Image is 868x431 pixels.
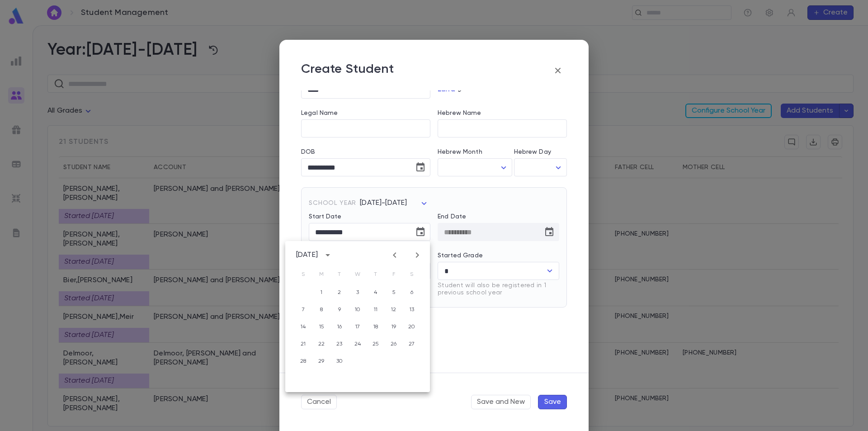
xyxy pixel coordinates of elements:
[438,252,483,259] label: Started Grade
[386,336,402,352] button: 26
[411,223,429,241] button: Choose date, selected date is Oct 4, 2025
[386,302,402,318] button: 12
[471,395,531,409] button: Save and New
[295,302,311,318] button: 7
[368,336,384,352] button: 25
[514,148,551,156] label: Hebrew Day
[296,251,318,260] div: [DATE]
[411,158,429,176] button: Choose date, selected date is Aug 3, 2010
[331,319,348,335] button: 16
[368,265,384,284] span: Thursday
[331,284,348,301] button: 2
[313,302,330,318] button: 8
[386,265,402,284] span: Friday
[349,336,366,352] button: 24
[331,336,348,352] button: 23
[404,284,420,301] button: 6
[410,248,425,262] button: Next month
[349,265,366,284] span: Wednesday
[313,353,330,369] button: 29
[301,148,430,156] label: DOB
[301,355,567,365] div: Linked Practices
[313,319,330,335] button: 15
[309,213,430,220] label: Start Date
[438,148,482,156] label: Hebrew Month
[514,159,567,176] div: ​
[543,265,556,277] button: Open
[331,302,348,318] button: 9
[386,319,402,335] button: 19
[404,336,420,352] button: 27
[301,109,338,117] label: Legal Name
[295,353,311,369] button: 28
[360,199,407,207] span: [DATE]-[DATE]
[438,282,553,296] p: Student will also be registered in 1 previous school year
[301,395,337,409] button: Cancel
[404,319,420,335] button: 20
[295,265,311,284] span: Sunday
[368,319,384,335] button: 18
[538,395,567,409] button: Save
[313,265,330,284] span: Monday
[349,284,366,301] button: 3
[313,336,330,352] button: 22
[295,336,311,352] button: 21
[386,284,402,301] button: 5
[321,248,335,262] button: calendar view is open, switch to year view
[331,353,348,369] button: 30
[368,284,384,301] button: 4
[295,319,311,335] button: 14
[301,62,394,80] p: Create Student
[387,248,402,262] button: Previous month
[368,302,384,318] button: 11
[438,213,559,220] label: End Date
[404,265,420,284] span: Saturday
[331,265,348,284] span: Tuesday
[309,199,356,207] span: School Year
[360,194,429,212] div: [DATE]-[DATE]
[349,319,366,335] button: 17
[438,109,481,117] label: Hebrew Name
[404,302,420,318] button: 13
[349,302,366,318] button: 10
[438,159,512,176] div: ​
[301,318,567,328] div: Contacts
[313,284,330,301] button: 1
